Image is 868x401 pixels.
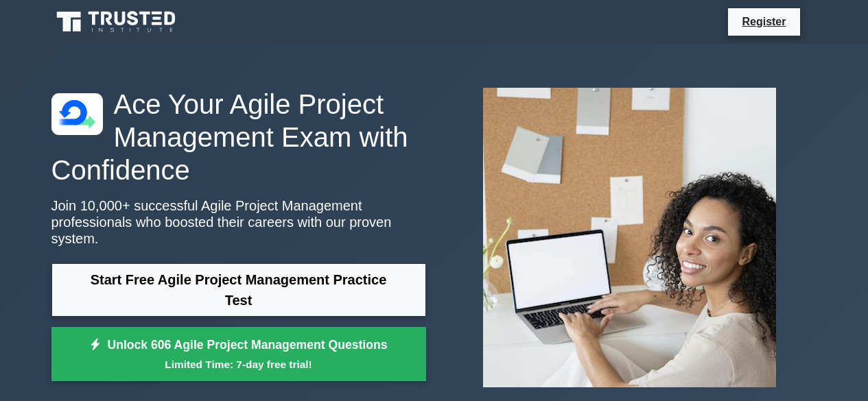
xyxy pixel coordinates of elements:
[51,263,426,317] a: Start Free Agile Project Management Practice Test
[69,356,409,372] small: Limited Time: 7-day free trial!
[51,88,426,186] h1: Ace Your Agile Project Management Exam with Confidence
[51,197,426,247] p: Join 10,000+ successful Agile Project Management professionals who boosted their careers with our...
[51,327,426,382] a: Unlock 606 Agile Project Management QuestionsLimited Time: 7-day free trial!
[734,13,794,30] a: Register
